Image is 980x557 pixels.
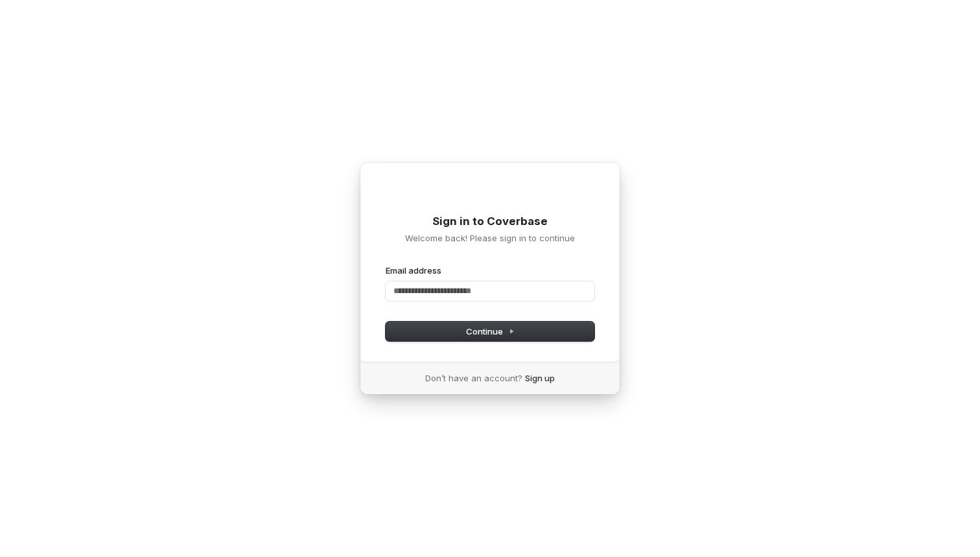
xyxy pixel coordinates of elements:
[386,214,594,230] h1: Sign in to Coverbase
[525,372,555,384] a: Sign up
[386,265,441,276] label: Email address
[466,326,515,337] span: Continue
[425,372,522,384] span: Don’t have an account?
[386,232,594,244] p: Welcome back! Please sign in to continue
[386,322,594,341] button: Continue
